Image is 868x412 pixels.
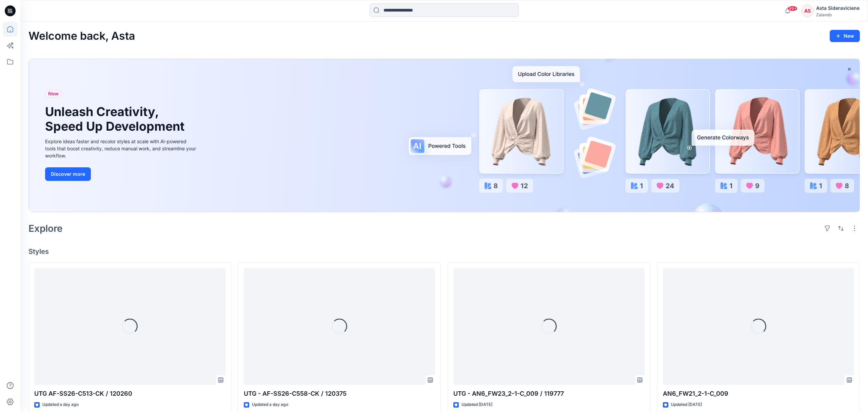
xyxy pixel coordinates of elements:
h2: Explore [28,223,63,234]
h4: Styles [28,247,860,256]
p: AN6_FW21_2-1-C_009 [663,389,854,398]
button: New [830,30,860,42]
div: Explore ideas faster and recolor styles at scale with AI-powered tools that boost creativity, red... [45,138,198,159]
span: 99+ [787,6,797,11]
p: Updated a day ago [252,401,288,408]
h2: Welcome back, Asta [28,30,135,42]
p: Updated a day ago [42,401,79,408]
span: New [48,90,59,98]
button: Discover more [45,167,91,181]
div: Zalando [816,12,860,17]
p: UTG AF-SS26-C513-CK / 120260 [34,389,225,398]
p: Updated [DATE] [461,401,492,408]
a: Discover more [45,167,198,181]
p: UTG - AF-SS26-C558-CK / 120375 [244,389,435,398]
div: AS [801,5,813,17]
p: UTG - AN6_FW23_2-1-C_009 / 119777 [453,389,645,398]
div: Asta Sideraviciene [816,4,860,12]
h1: Unleash Creativity, Speed Up Development [45,105,188,134]
p: Updated [DATE] [671,401,702,408]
